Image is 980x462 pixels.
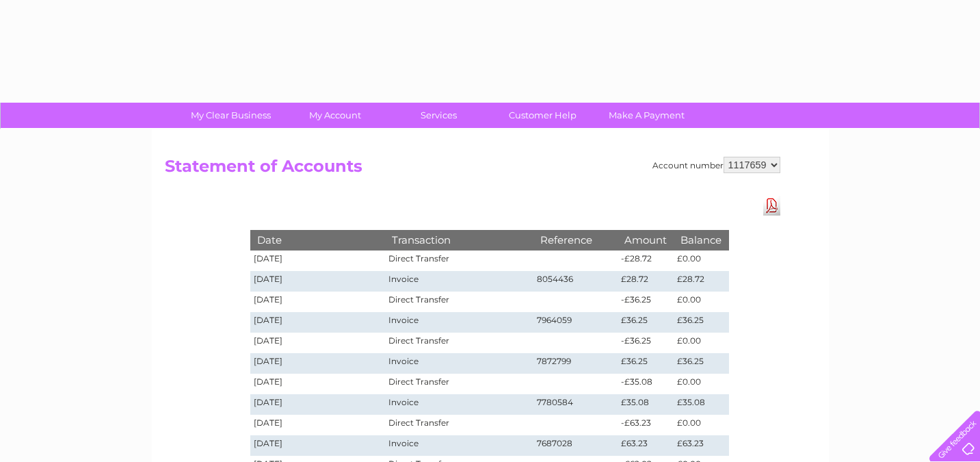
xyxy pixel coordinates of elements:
td: Direct Transfer [385,333,533,353]
td: [DATE] [250,435,386,456]
td: £35.08 [674,394,728,415]
td: -£36.25 [618,292,674,312]
td: -£35.08 [618,374,674,394]
td: £0.00 [674,292,728,312]
td: £0.00 [674,374,728,394]
td: [DATE] [250,394,386,415]
td: £36.25 [618,353,674,374]
td: £36.25 [618,312,674,333]
td: £36.25 [674,353,728,374]
td: Direct Transfer [385,374,533,394]
td: £35.08 [618,394,674,415]
td: Invoice [385,394,533,415]
h2: Statement of Accounts [165,157,780,183]
td: [DATE] [250,415,386,435]
a: My Account [278,103,391,128]
td: Direct Transfer [385,292,533,312]
td: 7964059 [533,312,618,333]
td: [DATE] [250,251,386,271]
td: £36.25 [674,312,728,333]
div: Account number [652,157,780,173]
td: [DATE] [250,333,386,353]
th: Balance [674,230,728,250]
td: £28.72 [618,271,674,292]
td: Direct Transfer [385,415,533,435]
th: Date [250,230,386,250]
td: -£28.72 [618,251,674,271]
a: Download Pdf [763,196,780,216]
td: 8054436 [533,271,618,292]
td: [DATE] [250,292,386,312]
a: My Clear Business [174,103,287,128]
td: £63.23 [674,435,728,456]
td: Invoice [385,353,533,374]
a: Make A Payment [590,103,703,128]
td: Direct Transfer [385,251,533,271]
td: [DATE] [250,312,386,333]
td: 7687028 [533,435,618,456]
td: £0.00 [674,251,728,271]
td: £0.00 [674,333,728,353]
td: Invoice [385,435,533,456]
td: -£36.25 [618,333,674,353]
td: [DATE] [250,353,386,374]
a: Services [382,103,495,128]
td: [DATE] [250,374,386,394]
th: Transaction [385,230,533,250]
th: Amount [618,230,674,250]
td: -£63.23 [618,415,674,435]
td: £28.72 [674,271,728,292]
td: Invoice [385,271,533,292]
td: 7872799 [533,353,618,374]
th: Reference [533,230,618,250]
td: £0.00 [674,415,728,435]
td: [DATE] [250,271,386,292]
td: £63.23 [618,435,674,456]
td: 7780584 [533,394,618,415]
td: Invoice [385,312,533,333]
a: Customer Help [486,103,599,128]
